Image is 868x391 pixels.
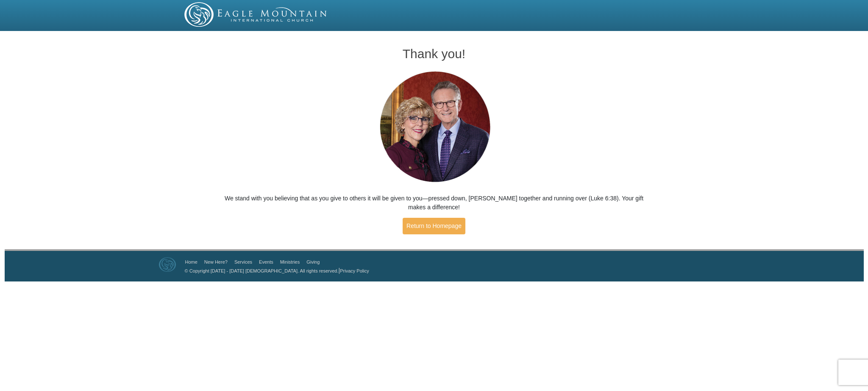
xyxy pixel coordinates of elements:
a: Events [259,259,273,264]
a: Return to Homepage [403,218,465,234]
p: We stand with you believing that as you give to others it will be given to you—pressed down, [PER... [222,194,647,212]
p: | [182,266,369,275]
h1: Thank you! [222,47,647,61]
img: EMIC [184,2,328,27]
img: Eagle Mountain International Church [159,257,176,272]
a: Home [185,259,198,264]
a: Privacy Policy [340,268,369,273]
img: Pastors George and Terri Pearsons [372,69,497,186]
a: New Here? [204,259,228,264]
a: Ministries [280,259,300,264]
a: Services [234,259,252,264]
a: © Copyright [DATE] - [DATE] [DEMOGRAPHIC_DATA]. All rights reserved. [185,268,339,273]
a: Giving [306,259,320,264]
